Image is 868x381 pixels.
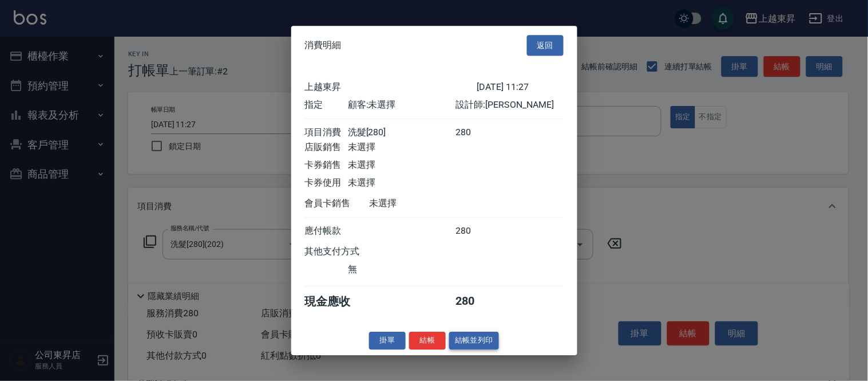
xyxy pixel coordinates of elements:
[455,99,563,111] div: 設計師: [PERSON_NAME]
[305,40,342,51] span: 消費明細
[305,99,348,111] div: 指定
[409,332,446,349] button: 結帳
[527,35,564,56] button: 返回
[348,142,455,154] div: 未選擇
[305,198,370,210] div: 會員卡銷售
[348,99,455,111] div: 顧客: 未選擇
[348,264,455,276] div: 無
[370,198,477,210] div: 未選擇
[305,142,348,154] div: 店販銷售
[348,159,455,171] div: 未選擇
[305,246,391,258] div: 其他支付方式
[477,81,564,93] div: [DATE] 11:27
[455,225,498,237] div: 280
[305,225,348,237] div: 應付帳款
[305,159,348,171] div: 卡券銷售
[348,127,455,139] div: 洗髮[280]
[348,177,455,189] div: 未選擇
[455,127,498,139] div: 280
[455,294,498,309] div: 280
[305,127,348,139] div: 項目消費
[369,332,406,349] button: 掛單
[305,81,477,93] div: 上越東昇
[305,294,370,309] div: 現金應收
[449,332,499,349] button: 結帳並列印
[305,177,348,189] div: 卡券使用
